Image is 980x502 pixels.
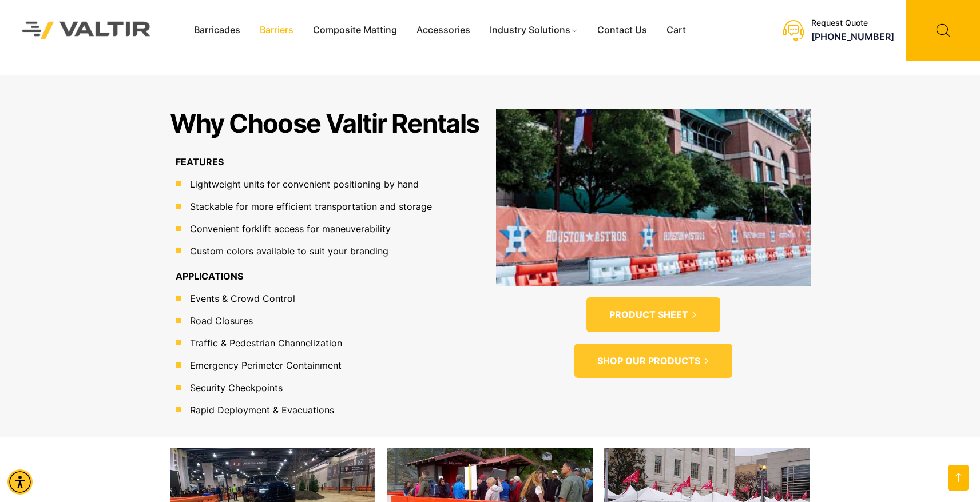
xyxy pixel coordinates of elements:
[811,31,894,42] a: call (888) 496-3625
[187,177,419,191] span: Lightweight units for convenient positioning by hand
[187,200,432,213] span: Stackable for more efficient transportation and storage
[187,336,342,350] span: Traffic & Pedestrian Channelization
[609,309,688,321] span: PRODUCT SHEET
[176,270,243,282] b: APPLICATIONS
[187,222,391,236] span: Convenient forklift access for maneuverability
[170,109,479,138] h2: Why Choose Valtir Rentals
[187,314,253,328] span: Road Closures
[250,22,303,39] a: Barriers
[187,358,342,372] span: Emergency Perimeter Containment
[9,8,164,52] img: Valtir Rentals
[588,22,657,39] a: Contact Us
[574,344,732,379] a: SHOP OUR PRODUCTS
[187,244,388,258] span: Custom colors available to suit your branding
[586,297,720,332] a: PRODUCT SHEET
[407,22,480,39] a: Accessories
[597,355,700,367] span: SHOP OUR PRODUCTS
[496,109,811,285] img: PRODUCT SHEET
[187,381,283,395] span: Security Checkpoints
[657,22,696,39] a: Cart
[480,22,588,39] a: Industry Solutions
[303,22,407,39] a: Composite Matting
[184,22,250,39] a: Barricades
[187,292,295,305] span: Events & Crowd Control
[187,403,334,417] span: Rapid Deployment & Evacuations
[811,18,894,28] div: Request Quote
[7,469,33,495] div: Accessibility Menu
[176,156,224,168] b: FEATURES
[948,465,969,491] a: Open this option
